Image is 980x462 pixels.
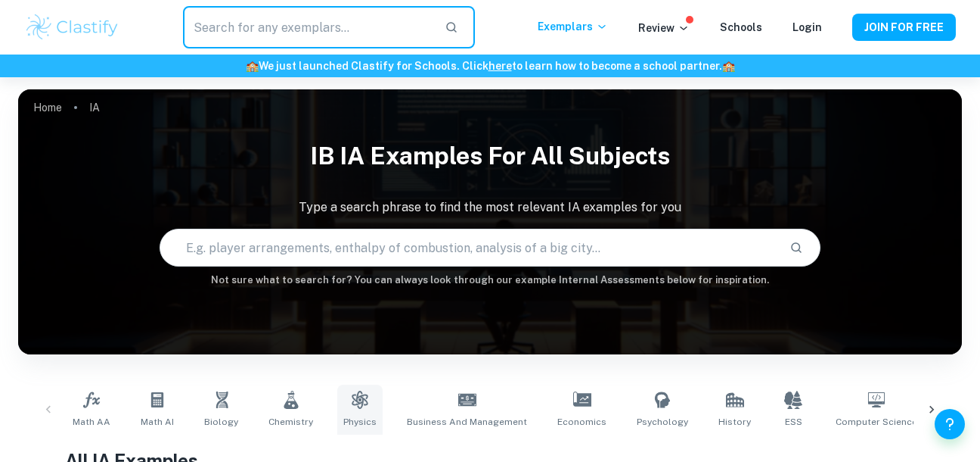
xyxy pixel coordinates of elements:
[246,60,259,72] span: 🏫
[183,6,433,48] input: Search for any exemplars...
[488,60,512,72] a: here
[343,415,377,429] span: Physics
[935,409,965,439] button: Help and Feedback
[638,20,690,36] p: Review
[3,58,977,74] h6: We just launched Clastify for Schools. Click to learn how to become a school partner.
[268,415,313,429] span: Chemistry
[792,21,822,33] a: Login
[557,415,606,429] span: Economics
[160,226,777,269] input: E.g. player arrangements, enthalpy of combustion, analysis of a big city...
[33,97,62,118] a: Home
[785,415,802,429] span: ESS
[73,415,110,429] span: Math AA
[18,273,962,288] h6: Not sure what to search for? You can always look through our example Internal Assessments below f...
[718,415,751,429] span: History
[538,18,608,35] p: Exemplars
[18,198,962,217] p: Type a search phrase to find the most relevant IA examples for you
[24,12,120,42] img: Clastify logo
[637,415,688,429] span: Psychology
[836,415,917,429] span: Computer Science
[852,14,956,41] button: JOIN FOR FREE
[204,415,238,429] span: Biology
[89,99,100,116] p: IA
[722,60,735,72] span: 🏫
[407,415,527,429] span: Business and Management
[783,235,809,261] button: Search
[18,132,962,180] h1: IB IA examples for all subjects
[720,21,762,33] a: Schools
[141,415,174,429] span: Math AI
